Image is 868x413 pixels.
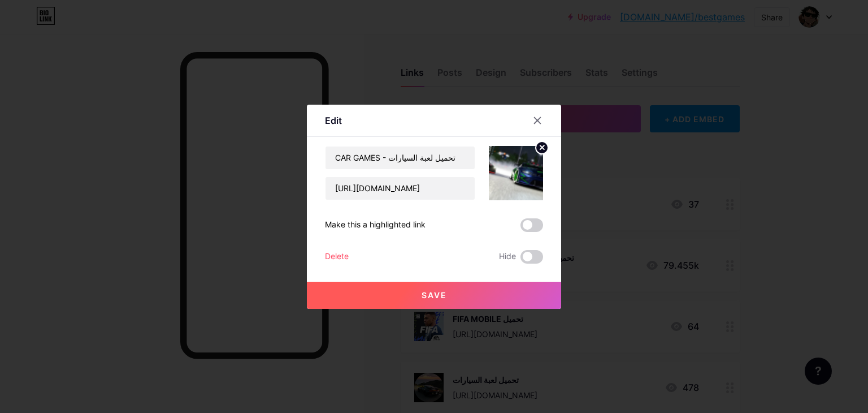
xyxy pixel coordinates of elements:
[325,177,475,200] input: URL
[325,114,342,127] div: Edit
[307,282,561,309] button: Save
[325,147,475,169] input: Title
[325,218,426,232] div: Make this a highlighted link
[422,290,447,300] span: Save
[325,250,349,264] div: Delete
[489,146,543,200] img: link_thumbnail
[499,250,516,264] span: Hide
